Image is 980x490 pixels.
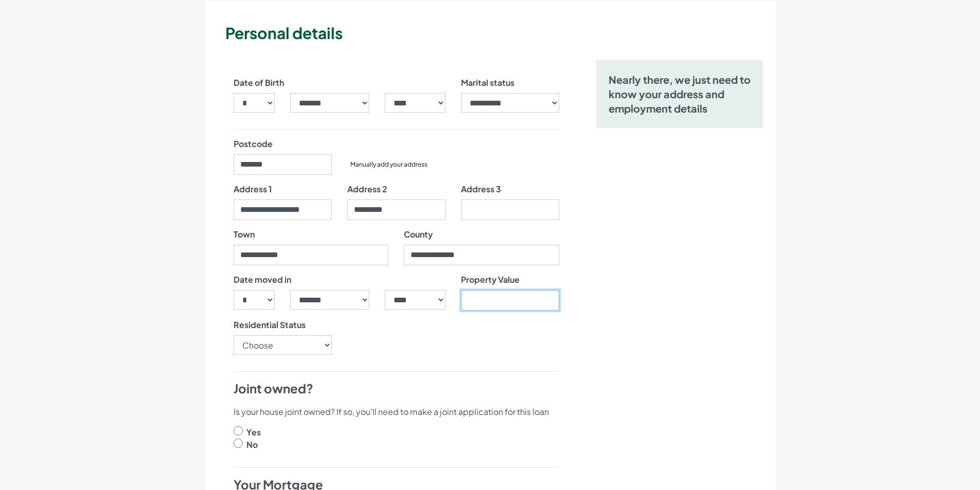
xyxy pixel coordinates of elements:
label: Residential Status [234,319,306,331]
label: Address 3 [461,183,501,195]
h4: Joint owned? [234,380,559,397]
label: Address 1 [234,183,272,195]
label: County [404,228,433,241]
label: Address 2 [347,183,387,195]
label: Postcode [234,138,273,150]
label: Date moved in [234,274,291,286]
label: Yes [246,426,261,439]
label: Date of Birth [234,77,284,89]
label: Marital status [461,77,514,89]
button: Manually add your address [347,159,431,170]
label: No [246,439,258,451]
label: Town [234,228,255,241]
h3: Personal details [225,22,772,44]
label: Property Value [461,274,520,286]
h5: Nearly there, we just need to know your address and employment details [609,72,751,116]
p: Is your house joint owned? If so, you'll need to make a joint application for this loan [234,406,559,418]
